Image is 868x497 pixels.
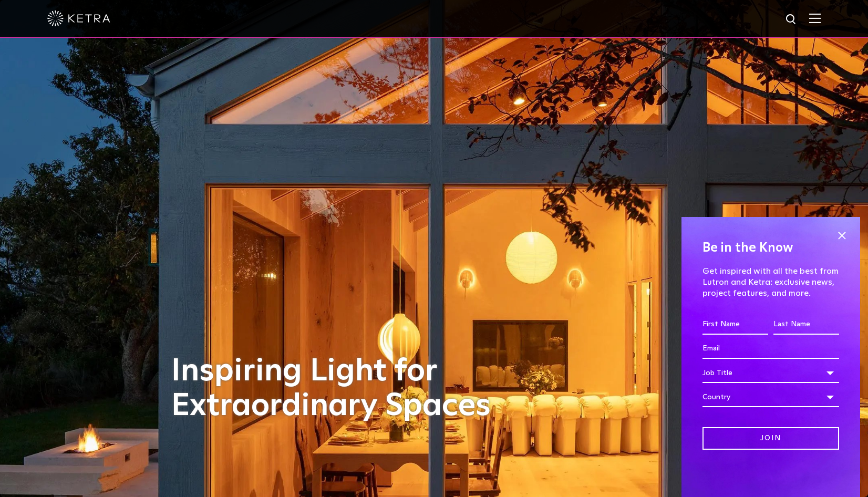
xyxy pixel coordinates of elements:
[809,13,821,23] img: Hamburger%20Nav.svg
[702,238,839,258] h4: Be in the Know
[171,354,513,423] h1: Inspiring Light for Extraordinary Spaces
[702,387,839,407] div: Country
[47,11,110,26] img: ketra-logo-2019-white
[702,339,839,359] input: Email
[702,266,839,298] p: Get inspired with all the best from Lutron and Ketra: exclusive news, project features, and more.
[702,315,768,335] input: First Name
[702,427,839,450] input: Join
[773,315,839,335] input: Last Name
[702,363,839,383] div: Job Title
[785,13,798,26] img: search icon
